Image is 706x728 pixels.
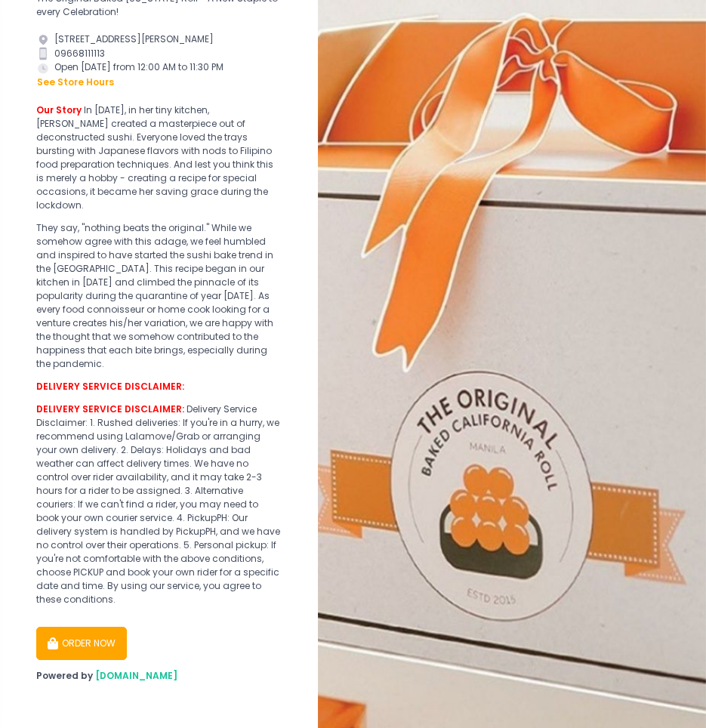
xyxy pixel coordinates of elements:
button: see store hours [36,75,115,90]
a: [DOMAIN_NAME] [95,669,177,682]
div: 09668111113 [36,47,282,61]
b: DELIVERY SERVICE DISCLAIMER: [36,403,184,415]
b: Our Story [36,103,82,116]
button: ORDER NOW [36,627,127,660]
div: Delivery Service Disclaimer: 1. Rushed deliveries: If you're in a hurry, we recommend using Lalam... [36,403,282,606]
div: [STREET_ADDRESS][PERSON_NAME] [36,32,282,47]
div: In [DATE], in her tiny kitchen, [PERSON_NAME] created a masterpiece out of deconstructed sushi. E... [36,103,282,212]
b: DELIVERY SERVICE DISCLAIMER: [36,380,184,393]
div: Powered by [36,669,282,683]
div: They say, "nothing beats the original." While we somehow agree with this adage, we feel humbled a... [36,221,282,371]
div: Open [DATE] from 12:00 AM to 11:30 PM [36,60,282,90]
